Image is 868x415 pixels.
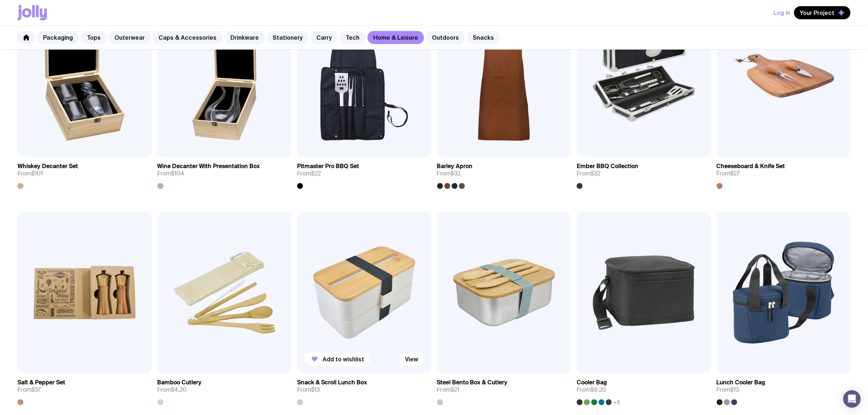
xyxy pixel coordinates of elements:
[153,31,222,44] a: Caps & Accessories
[17,163,78,170] h3: Whiskey Decanter Set
[577,163,638,170] h3: Ember BBQ Collection
[717,386,739,393] span: From
[31,170,43,177] span: $101
[577,379,607,386] h3: Cooler Bag
[157,373,292,405] a: Bamboo CutleryFrom$4.20
[17,170,43,177] span: From
[323,356,364,363] span: Add to wishlist
[157,163,260,170] h3: Wine Decanter With Presentation Box
[157,157,292,189] a: Wine Decanter With Presentation BoxFrom$104
[800,9,834,16] span: Your Project
[717,373,851,405] a: Lunch Cooler BagFrom$13
[37,31,79,44] a: Packaging
[467,31,500,44] a: Snacks
[437,379,508,386] h3: Steel Bento Box & Cutlery
[31,386,41,393] span: $37
[267,31,308,44] a: Stationery
[17,386,41,393] span: From
[451,386,460,393] span: $21
[577,373,711,405] a: Cooler BagFrom$8.20+6
[794,6,851,19] button: Your Project
[717,170,740,177] span: From
[157,386,187,393] span: From
[81,31,106,44] a: Tops
[311,170,321,177] span: $22
[591,170,600,177] span: $32
[399,353,424,366] a: View
[157,170,184,177] span: From
[577,157,711,189] a: Ember BBQ CollectionFrom$32
[297,157,431,189] a: Pitmaster Pro BBQ SetFrom$22
[731,386,739,393] span: $13
[297,163,359,170] h3: Pitmaster Pro BBQ Set
[437,157,571,189] a: Barley ApronFrom$32
[17,373,152,405] a: Salt & Pepper SetFrom$37
[311,386,320,393] span: $13
[843,390,861,408] div: Open Intercom Messenger
[717,157,851,189] a: Cheeseboard & Knife SetFrom$27
[17,379,65,386] h3: Salt & Pepper Set
[17,157,152,189] a: Whiskey Decanter SetFrom$101
[367,31,424,44] a: Home & Leisure
[297,386,320,393] span: From
[304,353,370,366] button: Add to wishlist
[340,31,365,44] a: Tech
[311,31,338,44] a: Carry
[109,31,151,44] a: Outerwear
[437,373,571,405] a: Steel Bento Box & CutleryFrom$21
[451,170,461,177] span: $32
[426,31,465,44] a: Outdoors
[225,31,265,44] a: Drinkware
[157,379,202,386] h3: Bamboo Cutlery
[591,386,606,393] span: $8.20
[171,170,184,177] span: $104
[437,386,460,393] span: From
[437,163,473,170] h3: Barley Apron
[297,170,321,177] span: From
[297,379,367,386] h3: Snack & Scroll Lunch Box
[774,6,790,19] button: Log In
[437,170,461,177] span: From
[613,399,620,405] span: +6
[577,386,606,393] span: From
[717,163,785,170] h3: Cheeseboard & Knife Set
[577,170,600,177] span: From
[171,386,187,393] span: $4.20
[297,373,431,405] a: Snack & Scroll Lunch BoxFrom$13
[731,170,740,177] span: $27
[717,379,766,386] h3: Lunch Cooler Bag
